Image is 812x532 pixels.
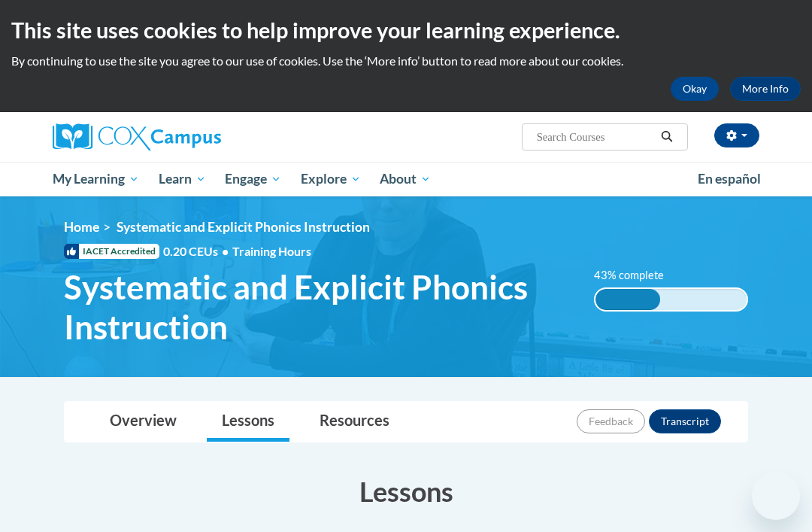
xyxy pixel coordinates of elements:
a: Explore [291,162,371,196]
span: • [222,244,229,258]
span: Explore [301,170,361,188]
a: About [371,162,441,196]
h3: Lessons [64,473,748,510]
span: Systematic and Explicit Phonics Instruction [64,267,571,347]
h2: This site uses cookies to help improve your learning experience. [11,15,801,45]
span: Learn [159,170,206,188]
a: More Info [730,77,801,101]
span: Engage [225,170,281,188]
a: Home [64,219,99,235]
a: Engage [215,162,291,196]
a: My Learning [43,162,149,196]
a: En español [688,163,771,195]
div: 43% complete [595,289,660,310]
p: By continuing to use the site you agree to our use of cookies. Use the ‘More info’ button to read... [11,53,801,69]
a: Cox Campus [53,123,273,150]
span: My Learning [53,170,139,188]
button: Search [656,128,678,146]
img: Cox Campus [53,123,221,150]
span: En español [698,171,761,187]
button: Feedback [577,409,645,433]
div: Main menu [41,162,771,196]
button: Account Settings [714,123,759,147]
a: Learn [149,162,216,196]
span: 0.20 CEUs [163,243,232,260]
iframe: Button to launch messaging window [752,472,800,520]
a: Resources [304,402,404,442]
span: Systematic and Explicit Phonics Instruction [117,219,370,235]
a: Overview [95,402,192,442]
span: About [380,170,431,188]
span: Training Hours [232,244,311,258]
input: Search Courses [535,128,656,146]
label: 43% complete [594,267,680,284]
a: Lessons [207,402,289,442]
button: Transcript [649,409,721,433]
span: IACET Accredited [64,244,159,259]
button: Okay [671,77,719,101]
